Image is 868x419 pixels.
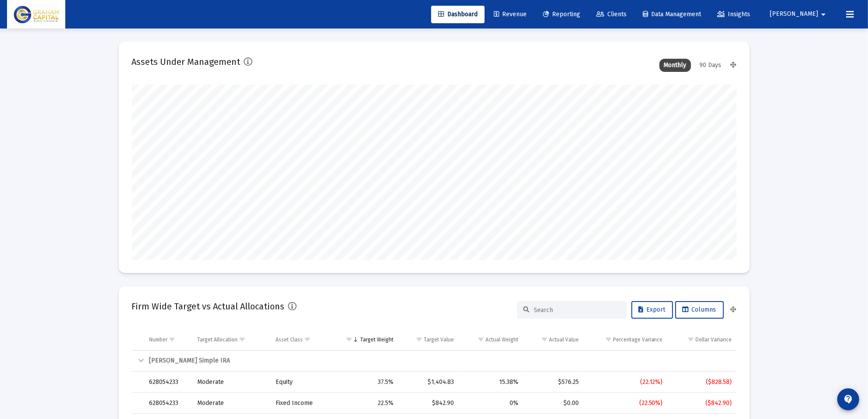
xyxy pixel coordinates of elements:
[672,399,732,408] div: ($842.90)
[338,399,393,408] div: 22.5%
[672,378,732,387] div: ($828.58)
[149,356,732,365] div: [PERSON_NAME] Simple IRA
[613,336,663,343] div: Percentage Variance
[605,336,612,343] span: Show filter options for column 'Percentage Variance'
[271,329,333,350] td: Column Asset Class
[145,393,193,414] td: 628054233
[169,336,176,343] span: Show filter options for column 'Number'
[818,6,829,23] mat-icon: arrow_drop_down
[402,378,454,387] div: $1,404.83
[193,329,271,350] td: Column Target Allocation
[398,329,458,350] td: Column Target Value
[770,11,818,18] span: [PERSON_NAME]
[696,336,732,343] div: Dollar Variance
[145,329,193,350] td: Column Number
[438,11,478,18] span: Dashboard
[346,336,352,343] span: Show filter options for column 'Target Weight'
[683,306,716,313] span: Columns
[193,372,271,393] td: Moderate
[424,336,454,343] div: Target Value
[431,6,485,23] a: Dashboard
[549,336,579,343] div: Actual Value
[145,372,193,393] td: 628054233
[688,336,694,343] span: Show filter options for column 'Dollar Variance'
[636,6,708,23] a: Data Management
[239,336,245,343] span: Show filter options for column 'Target Allocation'
[485,336,518,343] div: Actual Weight
[588,378,663,387] div: (22.12%)
[416,336,422,343] span: Show filter options for column 'Target Value'
[534,306,620,314] input: Search
[271,372,333,393] td: Equity
[536,6,587,23] a: Reporting
[197,336,237,343] div: Target Allocation
[333,329,398,350] td: Column Target Weight
[149,336,168,343] div: Number
[132,351,145,372] td: Collapse
[588,399,663,408] div: (22.50%)
[458,329,523,350] td: Column Actual Weight
[596,11,627,18] span: Clients
[639,306,666,313] span: Export
[710,6,757,23] a: Insights
[527,378,579,387] div: $576.25
[132,55,241,69] h2: Assets Under Management
[360,336,393,343] div: Target Weight
[463,399,519,408] div: 0%
[717,11,750,18] span: Insights
[675,301,724,319] button: Columns
[843,394,854,405] mat-icon: contact_support
[402,399,454,408] div: $842.90
[527,399,579,408] div: $0.00
[541,336,548,343] span: Show filter options for column 'Actual Value'
[338,378,393,387] div: 37.5%
[132,299,285,313] h2: Firm Wide Target vs Actual Allocations
[193,393,271,414] td: Moderate
[643,11,701,18] span: Data Management
[583,329,667,350] td: Column Percentage Variance
[478,336,484,343] span: Show filter options for column 'Actual Weight'
[589,6,634,23] a: Clients
[695,59,726,72] div: 90 Days
[667,329,737,350] td: Column Dollar Variance
[487,6,534,23] a: Revenue
[304,336,311,343] span: Show filter options for column 'Asset Class'
[494,11,527,18] span: Revenue
[463,378,519,387] div: 15.38%
[659,59,691,72] div: Monthly
[271,393,333,414] td: Fixed Income
[276,336,303,343] div: Asset Class
[523,329,583,350] td: Column Actual Value
[759,5,839,23] button: [PERSON_NAME]
[14,6,59,23] img: Dashboard
[543,11,580,18] span: Reporting
[631,301,673,319] button: Export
